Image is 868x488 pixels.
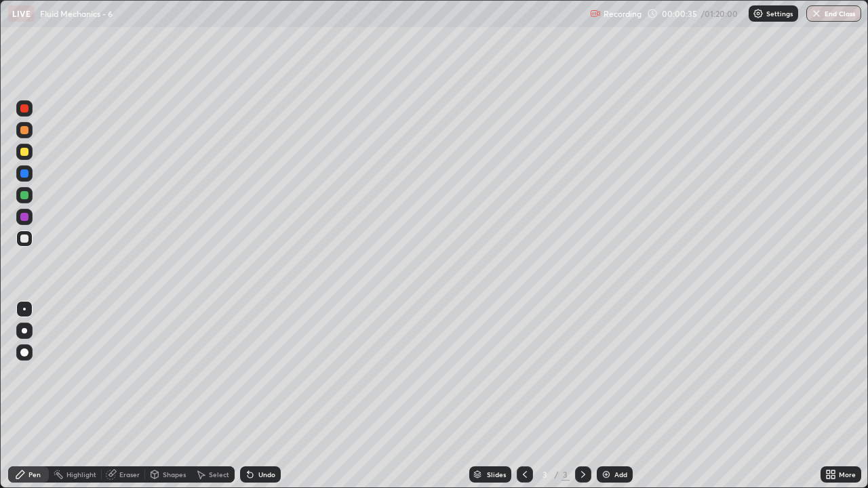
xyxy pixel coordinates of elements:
img: add-slide-button [601,469,612,480]
div: Add [614,471,627,478]
img: class-settings-icons [753,8,764,19]
div: Highlight [66,471,96,478]
div: 3 [538,470,552,479]
div: More [839,471,856,478]
div: Eraser [119,471,140,478]
p: Recording [604,9,642,19]
div: 3 [561,468,570,481]
img: recording.375f2c34.svg [590,8,601,19]
p: Fluid Mechanics - 6 [40,8,113,19]
div: / [555,470,559,479]
p: Settings [766,10,793,17]
div: Slides [487,471,506,478]
button: End Class [806,5,861,22]
div: Pen [28,471,41,478]
p: LIVE [12,8,31,19]
div: Select [209,471,229,478]
div: Shapes [163,471,186,478]
div: Undo [258,471,275,478]
img: end-class-cross [811,8,822,19]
